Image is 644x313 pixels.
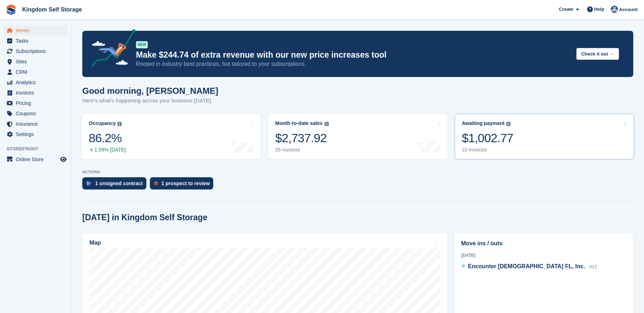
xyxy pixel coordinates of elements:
[16,119,59,129] span: Insurance
[82,114,261,159] a: Occupancy 86.2% 1.59% [DATE]
[4,57,68,67] a: menu
[461,252,626,259] div: [DATE]
[4,129,68,139] a: menu
[506,122,511,126] img: icon-info-grey-7440780725fd019a000dd9b08b2336e03edf1995a4989e88bcd33f0948082b44.svg
[559,6,573,13] span: Create
[4,119,68,129] a: menu
[89,131,126,145] div: 86.2%
[16,36,59,46] span: Tasks
[117,122,122,126] img: icon-info-grey-7440780725fd019a000dd9b08b2336e03edf1995a4989e88bcd33f0948082b44.svg
[275,120,322,126] div: Month-to-date sales
[589,264,597,269] span: A12
[16,109,59,119] span: Coupons
[4,36,68,46] a: menu
[82,97,218,105] p: Here's what's happening across your business [DATE]
[136,50,571,60] p: Make $244.74 of extra revenue with our new price increases tool
[462,131,513,145] div: $1,002.77
[59,155,68,164] a: Preview store
[154,181,158,186] img: prospect-51fa495bee0391a8d652442698ab0144808aea92771e9ea1ae160a38d050c398.svg
[89,240,101,246] h2: Map
[4,98,68,108] a: menu
[87,181,92,186] img: contract_signature_icon-13c848040528278c33f63329250d36e43548de30e8caae1d1a13099fd9432cc5.svg
[16,46,59,56] span: Subscriptions
[82,213,208,222] h2: [DATE] in Kingdom Self Storage
[275,147,328,153] div: 26 invoices
[16,88,59,98] span: Invoices
[468,263,585,269] span: Encounter [DEMOGRAPHIC_DATA] FL, Inc.
[19,4,85,15] a: Kingdom Self Storage
[136,41,148,48] div: NEW
[86,29,136,70] img: price-adjustments-announcement-icon-8257ccfd72463d97f412b2fc003d46551f7dbcb40ab6d574587a9cd5c0d94...
[619,6,638,13] span: Account
[16,77,59,87] span: Analytics
[4,46,68,56] a: menu
[455,114,634,159] a: Awaiting payment $1,002.77 10 invoices
[268,114,447,159] a: Month-to-date sales $2,737.92 26 invoices
[275,131,328,145] div: $2,737.92
[16,25,59,35] span: Home
[461,239,626,248] h2: Move ins / outs
[462,147,513,153] div: 10 invoices
[4,25,68,35] a: menu
[16,154,59,164] span: Online Store
[16,67,59,77] span: CRM
[82,170,633,174] p: ACTIONS
[6,4,16,15] img: stora-icon-8386f47178a22dfd0bd8f6a31ec36ba5ce8667c1dd55bd0f319d3a0aa187defe.svg
[161,180,210,186] div: 1 prospect to review
[325,122,329,126] img: icon-info-grey-7440780725fd019a000dd9b08b2336e03edf1995a4989e88bcd33f0948082b44.svg
[16,98,59,108] span: Pricing
[461,262,597,271] a: Encounter [DEMOGRAPHIC_DATA] FL, Inc. A12
[4,77,68,87] a: menu
[4,154,68,164] a: menu
[4,67,68,77] a: menu
[16,57,59,67] span: Sites
[82,177,150,193] a: 1 unsigned contract
[89,120,116,126] div: Occupancy
[6,145,71,153] span: Storefront
[150,177,217,193] a: 1 prospect to review
[89,147,126,153] div: 1.59% [DATE]
[16,129,59,139] span: Settings
[594,6,604,13] span: Help
[462,120,505,126] div: Awaiting payment
[576,48,619,60] button: Check it out →
[95,180,143,186] div: 1 unsigned contract
[611,6,618,13] img: Bradley Werlin
[82,86,218,96] h1: Good morning, [PERSON_NAME]
[136,60,571,68] p: Rooted in industry best practices, but tailored to your subscriptions.
[4,109,68,119] a: menu
[4,88,68,98] a: menu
